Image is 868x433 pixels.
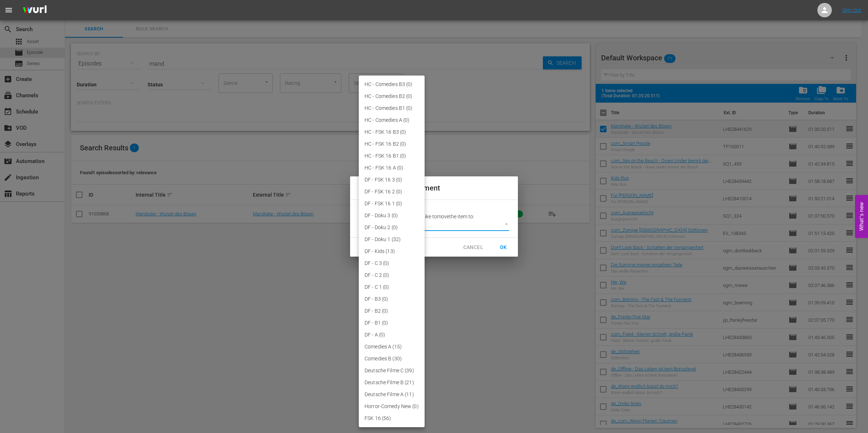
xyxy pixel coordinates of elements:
li: Deutsche Filme B (21) [359,377,425,389]
li: DF - B1 (0) [359,317,425,329]
li: Comedies B (30) [359,353,425,365]
li: HC - Comedies B2 (0) [359,90,425,102]
li: HC - FSK 16 B1 (0) [359,150,425,162]
li: FSK 16 (56) [359,412,425,424]
li: DF - Doku 1 (32) [359,233,425,245]
li: DF - B3 (0) [359,293,425,305]
button: Open Feedback Widget [855,195,868,238]
a: Sign Out [842,7,861,13]
li: HC - Comedies B3 (0) [359,78,425,90]
li: DF - Doku 2 (0) [359,222,425,233]
li: HC - FSK 16 A (0) [359,162,425,174]
li: DF - C 3 (0) [359,257,425,269]
li: DF - FSK 16 2 (0) [359,186,425,198]
li: HC - Comedies B1 (0) [359,102,425,114]
li: HC - FSK 16 B3 (0) [359,126,425,138]
img: ans4CAIJ8jUAAAAAAAAAAAAAAAAAAAAAAAAgQb4GAAAAAAAAAAAAAAAAAAAAAAAAJMjXAAAAAAAAAAAAAAAAAAAAAAAAgAT5G... [17,2,52,19]
li: Comedies A (15) [359,341,425,353]
li: DF - Kids (13) [359,245,425,257]
li: DF - Doku 3 (0) [359,210,425,222]
li: Deutsche Filme C (39) [359,365,425,377]
span: menu [4,6,13,14]
li: DF - FSK 16 3 (0) [359,174,425,186]
li: HC - FSK 16 B2 (0) [359,138,425,150]
li: Horror-Comedy New (0) [359,400,425,412]
li: Deutsche Filme A (11) [359,389,425,400]
li: DF - C 1 (0) [359,281,425,293]
li: HC - Comedies A (0) [359,114,425,126]
li: DF - A (0) [359,329,425,341]
li: DF - B2 (0) [359,305,425,317]
li: DF - C 2 (0) [359,269,425,281]
li: DF - FSK 16 1 (0) [359,198,425,210]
